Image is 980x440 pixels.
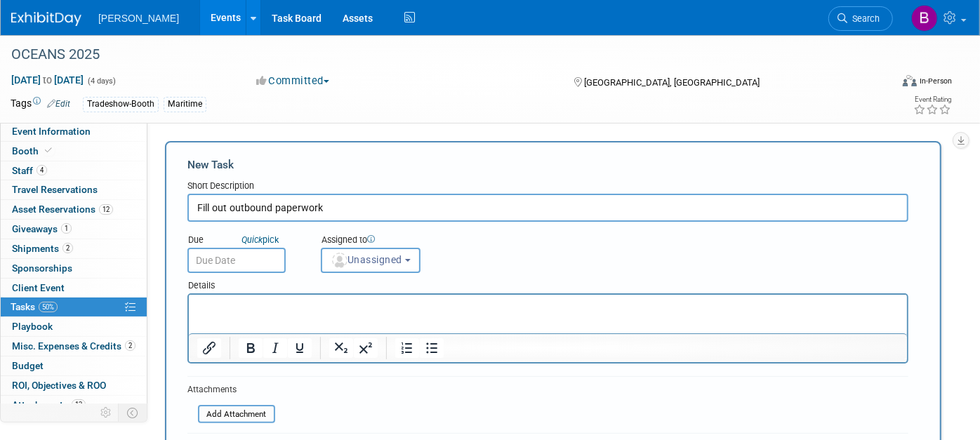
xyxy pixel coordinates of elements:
[83,97,159,112] div: Tradeshow-Booth
[12,262,72,274] span: Sponsorships
[11,74,84,86] span: [DATE] [DATE]
[189,295,907,333] iframe: Rich Text Area
[1,337,147,356] a: Misc. Expenses & Credits2
[395,338,419,358] button: Numbered list
[12,223,72,234] span: Giveaways
[321,248,421,273] button: Unassigned
[12,380,106,391] span: ROI, Objectives & ROO
[12,282,65,293] span: Client Event
[903,75,917,86] img: Format-Inperson.png
[94,404,119,422] td: Personalize Event Tab Strip
[329,338,353,358] button: Subscript
[239,234,282,246] a: Quickpick
[12,321,53,332] span: Playbook
[187,384,275,396] div: Attachments
[1,200,147,219] a: Asset Reservations12
[1,239,147,258] a: Shipments2
[1,259,147,278] a: Sponsorships
[11,301,58,312] span: Tasks
[197,338,221,358] button: Insert/edit link
[12,165,47,176] span: Staff
[321,234,485,248] div: Assigned to
[187,157,908,173] div: New Task
[911,5,938,32] img: Buse Onen
[331,254,402,265] span: Unassigned
[12,126,91,137] span: Event Information
[1,376,147,395] a: ROI, Objectives & ROO
[187,194,908,222] input: Name of task or a short description
[11,96,70,112] td: Tags
[164,97,206,112] div: Maritime
[125,340,135,351] span: 2
[239,338,263,358] button: Bold
[12,145,55,156] span: Booth
[263,338,287,358] button: Italic
[119,404,147,422] td: Toggle Event Tabs
[187,248,286,273] input: Due Date
[98,13,179,24] span: [PERSON_NAME]
[828,6,893,31] a: Search
[1,220,147,239] a: Giveaways1
[12,399,86,411] span: Attachments
[37,165,47,175] span: 4
[187,234,300,248] div: Due
[12,204,113,215] span: Asset Reservations
[354,338,378,358] button: Superscript
[251,74,335,88] button: Committed
[1,142,147,161] a: Booth
[1,122,147,141] a: Event Information
[6,42,872,67] div: OCEANS 2025
[1,161,147,180] a: Staff4
[12,243,73,254] span: Shipments
[187,180,908,194] div: Short Description
[12,184,98,195] span: Travel Reservations
[584,77,760,88] span: [GEOGRAPHIC_DATA], [GEOGRAPHIC_DATA]
[847,13,880,24] span: Search
[187,273,908,293] div: Details
[813,73,953,94] div: Event Format
[1,180,147,199] a: Travel Reservations
[62,243,73,253] span: 2
[61,223,72,234] span: 1
[1,279,147,298] a: Client Event
[241,234,263,245] i: Quick
[41,74,54,86] span: to
[12,360,44,371] span: Budget
[45,147,52,154] i: Booth reservation complete
[1,317,147,336] a: Playbook
[86,76,116,86] span: (4 days)
[1,298,147,316] a: Tasks50%
[919,76,952,86] div: In-Person
[288,338,312,358] button: Underline
[99,204,113,215] span: 12
[11,12,81,26] img: ExhibitDay
[47,99,70,109] a: Edit
[1,396,147,415] a: Attachments13
[913,96,951,103] div: Event Rating
[1,356,147,375] a: Budget
[12,340,135,352] span: Misc. Expenses & Credits
[39,302,58,312] span: 50%
[420,338,444,358] button: Bullet list
[72,399,86,410] span: 13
